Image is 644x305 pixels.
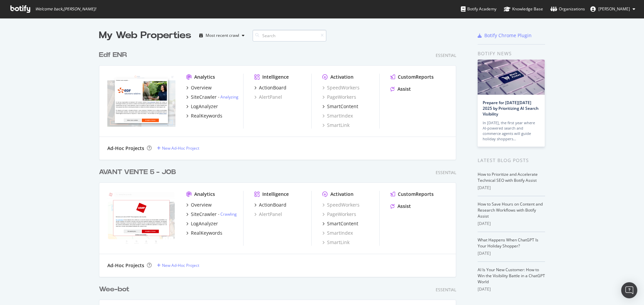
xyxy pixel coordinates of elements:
[262,74,289,80] div: Intelligence
[621,282,637,298] div: Open Intercom Messenger
[478,286,545,292] div: [DATE]
[107,191,175,245] img: reqins.fr
[99,285,132,294] a: Wee-bot
[504,6,543,12] div: Knowledge Base
[206,33,239,37] div: Most recent crawl
[99,167,179,177] a: AVANT VENTE 5 - JOB
[478,221,545,227] div: [DATE]
[478,201,543,219] a: How to Save Hours on Content and Research Workflows with Botify Assist
[478,185,545,191] div: [DATE]
[483,100,539,117] a: Prepare for [DATE][DATE] 2025 by Prioritizing AI Search Visibility
[186,202,212,208] a: Overview
[478,157,545,164] div: Latest Blog Posts
[107,145,144,152] div: Ad-Hoc Projects
[483,120,540,142] div: In [DATE], the first year where AI-powered search and commerce agents will guide holiday shoppers…
[390,86,411,92] a: Assist
[194,74,215,80] div: Analytics
[162,262,199,268] div: New Ad-Hoc Project
[390,191,434,198] a: CustomReports
[186,103,218,110] a: LogAnalyzer
[197,30,247,41] button: Most recent crawl
[191,202,212,208] div: Overview
[191,211,217,218] div: SiteCrawler
[186,112,222,119] a: RealKeywords
[461,6,496,12] div: Botify Academy
[330,191,354,198] div: Activation
[322,122,350,129] a: SmartLink
[327,103,358,110] div: SmartContent
[218,211,237,217] div: -
[322,230,353,236] a: SmartIndex
[478,250,545,256] div: [DATE]
[220,211,237,217] a: Crawling
[186,84,212,91] a: Overview
[436,53,456,58] div: Essential
[191,84,212,91] div: Overview
[598,6,630,12] span: Olivier Job
[397,203,411,210] div: Assist
[478,267,545,285] a: AI Is Your New Customer: How to Win the Visibility Battle in a ChatGPT World
[478,60,545,95] img: Prepare for Black Friday 2025 by Prioritizing AI Search Visibility
[191,103,218,110] div: LogAnalyzer
[262,191,289,198] div: Intelligence
[157,145,199,151] a: New Ad-Hoc Project
[478,32,532,39] a: Botify Chrome Plugin
[478,50,545,57] div: Botify news
[398,74,434,80] div: CustomReports
[99,285,129,294] div: Wee-bot
[322,103,358,110] a: SmartContent
[322,211,356,218] a: PageWorkers
[186,220,218,227] a: LogAnalyzer
[550,6,585,12] div: Organizations
[107,262,144,269] div: Ad-Hoc Projects
[194,191,215,198] div: Analytics
[259,202,286,208] div: ActionBoard
[322,239,350,246] a: SmartLink
[254,202,286,208] a: ActionBoard
[322,112,353,119] div: SmartIndex
[327,220,358,227] div: SmartContent
[330,74,354,80] div: Activation
[322,202,360,208] a: SpeedWorkers
[99,50,129,60] a: Edf ENR
[191,112,222,119] div: RealKeywords
[35,6,96,12] span: Welcome back, [PERSON_NAME] !
[398,191,434,198] div: CustomReports
[186,230,222,236] a: RealKeywords
[436,287,456,293] div: Essential
[99,50,127,60] div: Edf ENR
[157,262,199,268] a: New Ad-Hoc Project
[107,74,175,128] img: edf-solutions-solaires.com
[390,74,434,80] a: CustomReports
[436,170,456,175] div: Essential
[191,220,218,227] div: LogAnalyzer
[254,84,286,91] a: ActionBoard
[259,84,286,91] div: ActionBoard
[253,30,326,42] input: Search
[478,171,538,183] a: How to Prioritize and Accelerate Technical SEO with Botify Assist
[254,94,282,100] a: AlertPanel
[478,237,538,249] a: What Happens When ChatGPT Is Your Holiday Shopper?
[322,220,358,227] a: SmartContent
[390,203,411,210] a: Assist
[220,94,238,100] a: Analyzing
[322,84,360,91] a: SpeedWorkers
[186,211,237,218] a: SiteCrawler- Crawling
[585,4,641,14] button: [PERSON_NAME]
[322,94,356,100] a: PageWorkers
[99,167,176,177] div: AVANT VENTE 5 - JOB
[99,29,191,42] div: My Web Properties
[186,94,238,100] a: SiteCrawler- Analyzing
[254,211,282,218] a: AlertPanel
[218,94,238,100] div: -
[162,145,199,151] div: New Ad-Hoc Project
